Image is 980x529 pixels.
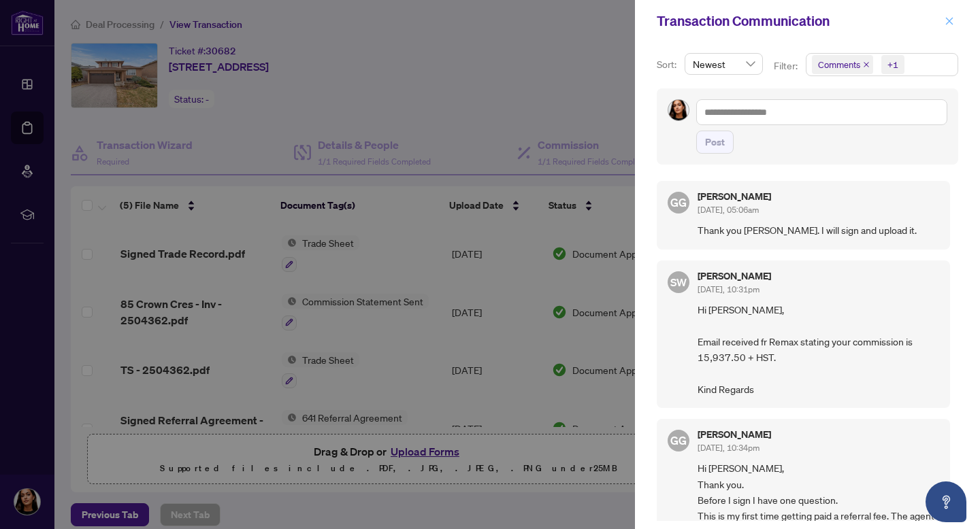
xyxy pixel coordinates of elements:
span: GG [670,432,687,449]
button: Post [696,131,734,154]
span: [DATE], 10:34pm [698,443,759,453]
button: Open asap [926,481,966,522]
h5: [PERSON_NAME] [698,271,771,281]
span: Comments [818,58,860,71]
span: [DATE], 05:06am [698,205,759,215]
span: Newest [693,54,755,74]
span: Comments [812,55,873,74]
span: [DATE], 10:31pm [698,284,759,294]
h5: [PERSON_NAME] [698,430,771,439]
span: close [945,16,954,26]
span: Hi [PERSON_NAME], Email received fr Remax stating your commission is 15,937.50 + HST. Kind Regards [698,302,939,397]
img: Profile Icon [668,100,689,120]
span: GG [670,194,687,211]
div: Transaction Communication [657,11,941,31]
span: Thank you [PERSON_NAME]. I will sign and upload it. [698,222,939,238]
div: +1 [887,58,898,71]
p: Sort: [657,57,679,72]
p: Filter: [774,58,800,73]
span: close [863,61,870,68]
span: SW [670,273,687,290]
h5: [PERSON_NAME] [698,192,771,201]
